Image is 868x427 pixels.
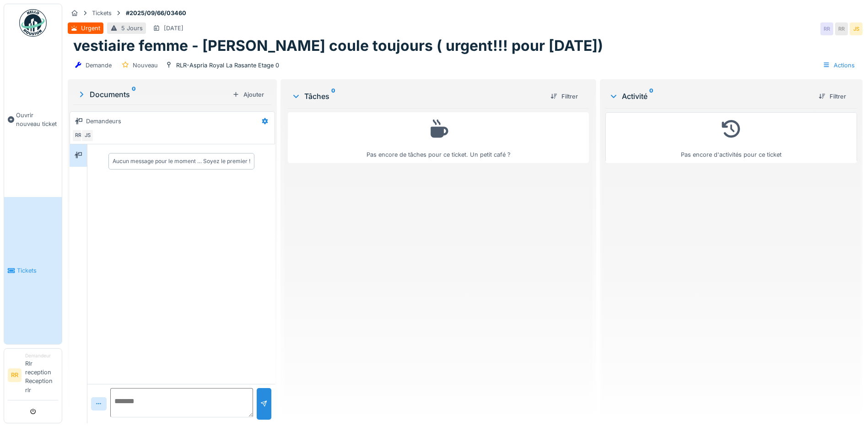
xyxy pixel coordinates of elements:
[86,61,112,70] div: Demande
[25,352,58,359] div: Demandeur
[86,117,121,126] div: Demandeurs
[17,266,58,275] span: Tickets
[164,24,183,33] div: [DATE]
[25,352,58,398] li: Rlr reception Reception rlr
[72,129,85,142] div: RR
[815,90,850,103] div: Filtrer
[611,116,851,159] div: Pas encore d'activités pour ce ticket
[850,22,863,35] div: JS
[92,9,112,17] div: Tickets
[132,89,136,100] sup: 0
[4,42,62,197] a: Ouvrir nouveau ticket
[8,368,22,382] li: RR
[113,157,250,165] div: Aucun message pour le moment … Soyez le premier !
[122,9,190,17] strong: #2025/09/66/03460
[8,352,58,400] a: RR DemandeurRlr reception Reception rlr
[16,111,58,128] span: Ouvrir nouveau ticket
[291,91,543,102] div: Tâches
[19,9,47,37] img: Badge_color-CXgf-gQk.svg
[331,91,335,102] sup: 0
[819,59,859,72] div: Actions
[121,24,143,33] div: 5 Jours
[77,89,229,100] div: Documents
[81,24,100,33] div: Urgent
[294,116,583,159] div: Pas encore de tâches pour ce ticket. Un petit café ?
[609,91,811,102] div: Activité
[820,22,833,35] div: RR
[133,61,158,70] div: Nouveau
[81,129,94,142] div: JS
[4,197,62,344] a: Tickets
[73,37,603,55] h1: vestiaire femme - [PERSON_NAME] coule toujours ( urgent!!! pour [DATE])
[229,88,268,101] div: Ajouter
[649,91,653,102] sup: 0
[176,61,279,70] div: RLR-Aspria Royal La Rasante Etage 0
[835,22,848,35] div: RR
[547,90,582,103] div: Filtrer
